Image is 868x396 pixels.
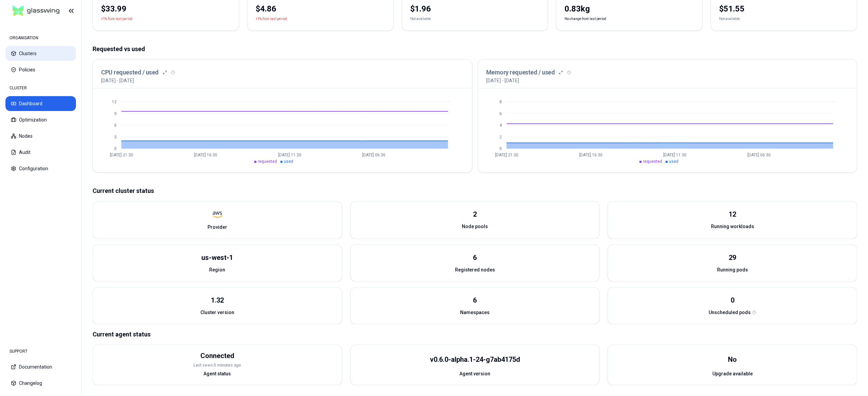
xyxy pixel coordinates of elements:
div: 12 [729,210,736,219]
tspan: 9 [114,111,117,116]
tspan: 4 [499,123,502,128]
tspan: [DATE] 16:30 [194,153,217,157]
tspan: [DATE] 16:30 [579,153,602,157]
button: Optimization [5,112,76,127]
span: Running workloads [711,223,754,230]
div: 0.83 kg [565,3,694,14]
div: 29 [729,253,736,262]
span: used [284,159,293,164]
span: Node pools [462,223,488,230]
button: Audit [5,145,76,160]
div: SUPPORT [5,345,76,358]
h3: CPU requested / used [101,68,159,77]
span: requested [258,159,277,164]
img: aws [212,210,222,220]
div: $4.86 [256,3,385,14]
div: Not available [719,16,740,22]
span: used [669,159,678,164]
div: 6 [473,295,477,305]
tspan: 12 [112,100,117,104]
div: $1.96 [410,3,540,14]
tspan: 6 [499,111,502,116]
span: requested [643,159,662,164]
div: Not available [410,16,431,22]
p: Requested vs used [93,44,857,54]
p: Current cluster status [93,186,857,196]
div: CLUSTER [5,81,76,95]
h3: Memory requested / used [486,68,555,77]
span: Namespaces [460,309,490,316]
tspan: [DATE] 11:30 [278,153,301,157]
p: +1% from last period [256,16,287,22]
span: Cluster version [200,309,234,316]
tspan: 8 [499,100,502,104]
tspan: 3 [114,135,117,139]
span: Upgrade available [712,370,753,377]
div: ORGANISATION [5,31,76,45]
tspan: 0 [499,146,502,151]
div: v0.6.0-alpha.1-24-g7ab4175d [430,355,520,364]
div: No [728,355,737,364]
div: Connected [200,351,234,360]
span: Agent version [459,370,490,377]
div: No change from last period [556,2,702,30]
tspan: [DATE] 11:30 [663,153,686,157]
tspan: [DATE] 06:30 [747,153,770,157]
button: Policies [5,62,76,77]
div: 1.32 [211,295,224,305]
span: Provider [208,224,227,230]
div: Last seen: 5 minutes ago [193,362,241,368]
button: Configuration [5,161,76,176]
span: Agent status [203,370,231,377]
tspan: 0 [114,146,117,151]
button: Dashboard [5,96,76,111]
tspan: [DATE] 21:30 [110,153,133,157]
tspan: 6 [114,123,117,128]
span: Unscheduled pods [709,309,751,316]
div: 6 [473,253,477,262]
p: [DATE] - [DATE] [486,77,519,84]
img: GlassWing [10,3,62,19]
div: 0 [731,295,734,305]
div: $33.99 [101,3,231,14]
p: +1% from last period [101,16,132,22]
button: Clusters [5,46,76,61]
tspan: 2 [499,135,502,139]
div: us-west-1 [201,253,233,262]
p: [DATE] - [DATE] [101,77,134,84]
tspan: [DATE] 06:30 [362,153,386,157]
button: Documentation [5,359,76,374]
div: 2 [473,210,477,219]
span: Registered nodes [455,266,495,273]
button: Changelog [5,376,76,391]
span: Running pods [717,266,748,273]
p: Current agent status [93,330,857,339]
tspan: [DATE] 21:30 [495,153,518,157]
div: $51.55 [719,3,849,14]
button: Nodes [5,129,76,144]
span: Region [209,266,225,273]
